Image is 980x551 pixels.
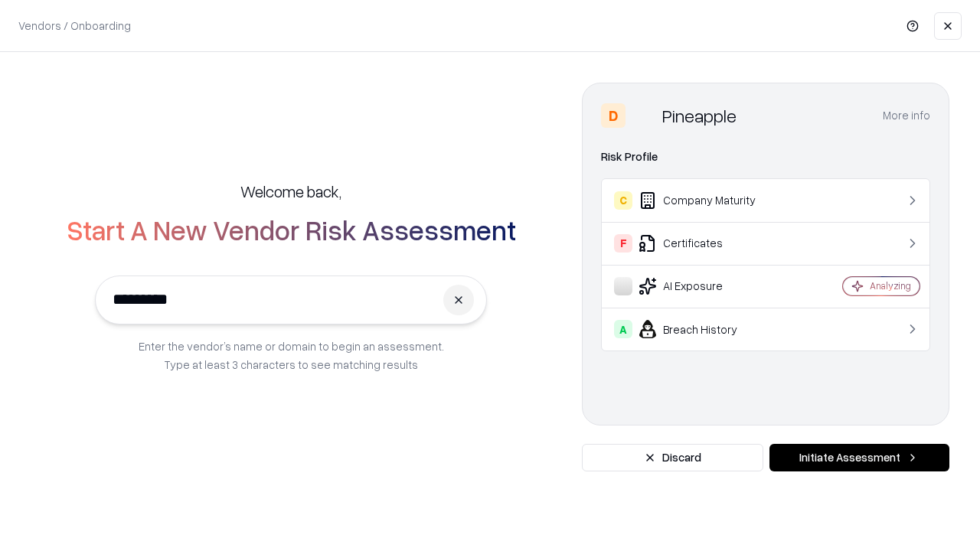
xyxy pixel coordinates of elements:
[18,18,131,34] p: Vendors / Onboarding
[769,444,949,471] button: Initiate Assessment
[614,234,797,253] div: Certificates
[883,102,930,129] button: More info
[614,277,797,295] div: AI Exposure
[582,444,763,471] button: Discard
[614,320,797,338] div: Breach History
[139,337,444,373] p: Enter the vendor’s name or domain to begin an assessment. Type at least 3 characters to see match...
[67,214,516,245] h2: Start A New Vendor Risk Assessment
[614,234,632,253] div: F
[601,103,626,128] div: D
[614,191,632,210] div: C
[614,191,797,210] div: Company Maturity
[240,181,341,202] h5: Welcome back,
[601,148,930,166] div: Risk Profile
[632,103,656,128] img: Pineapple
[870,279,911,292] div: Analyzing
[614,320,632,338] div: A
[662,103,737,128] div: Pineapple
